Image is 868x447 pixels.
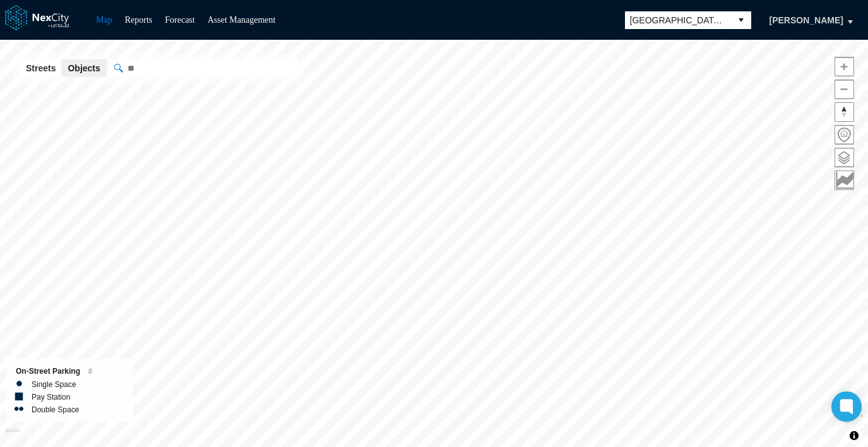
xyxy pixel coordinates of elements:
span: [GEOGRAPHIC_DATA][PERSON_NAME] [630,14,726,27]
button: select [731,11,751,29]
button: Objects [61,59,106,77]
button: Reset bearing to north [835,102,854,122]
a: Mapbox homepage [6,429,20,443]
span: Objects [68,62,100,74]
a: Map [96,15,112,25]
a: Asset Management [208,15,276,25]
div: On-Street Parking [16,365,124,378]
button: Zoom out [835,80,854,99]
label: Single Space [32,378,76,391]
a: Reports [125,15,153,25]
button: Zoom in [835,57,854,76]
span: 0 [88,368,92,375]
span: [PERSON_NAME] [770,14,843,27]
label: Double Space [32,403,79,416]
button: Home [835,125,854,145]
button: Key metrics [835,170,854,190]
button: Layers management [835,148,854,167]
span: Zoom out [835,80,853,98]
label: Pay Station [32,391,70,403]
span: Toggle attribution [850,429,858,443]
button: [PERSON_NAME] [756,9,857,31]
button: Toggle attribution [847,428,862,443]
span: Reset bearing to north [835,103,853,121]
a: Forecast [165,15,194,25]
span: Streets [26,62,56,74]
button: Streets [20,59,62,77]
span: Zoom in [835,57,853,76]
